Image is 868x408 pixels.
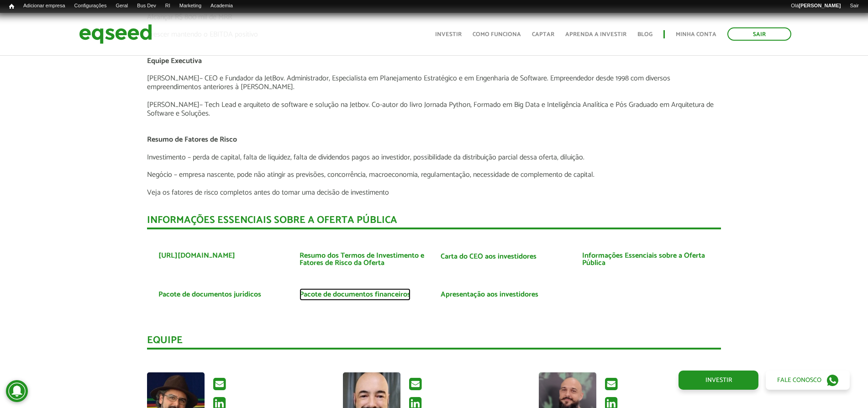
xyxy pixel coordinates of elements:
a: [URL][DOMAIN_NAME] [158,252,235,260]
a: Sair [727,27,791,41]
strong: [PERSON_NAME] [799,3,841,8]
img: EqSeed [79,22,152,46]
a: Configurações [70,2,111,10]
a: Marketing [175,2,206,10]
p: Investimento – perda de capital, falta de liquidez, falta de dividendos pagos ao investidor, poss... [147,153,721,162]
a: RI [161,2,175,10]
span: [PERSON_NAME] [147,99,200,111]
a: Carta do CEO aos investidores [441,253,537,260]
a: Informações Essenciais sobre a Oferta Pública [582,252,710,267]
a: Adicionar empresa [19,2,70,10]
a: Minha conta [676,32,716,37]
a: Apresentação aos investidores [441,291,538,298]
p: – CEO e Fundador da JetBov. Administrador, Especialista em Planejamento Estratégico e em Engenhar... [147,74,721,91]
div: INFORMAÇÕES ESSENCIAIS SOBRE A OFERTA PÚBLICA [147,215,721,229]
span: Equipe Executiva [147,55,202,67]
a: Investir [435,32,462,37]
a: Aprenda a investir [565,32,626,37]
a: Captar [532,32,554,37]
span: [PERSON_NAME] [147,72,200,85]
a: Resumo dos Termos de Investimento e Fatores de Risco da Oferta [300,252,427,267]
a: Pacote de documentos financeiros [300,291,410,298]
span: Resumo de Fatores de Risco [147,133,237,146]
a: Como funciona [473,32,521,37]
a: Geral [111,2,132,10]
p: Veja os fatores de risco completos antes do tomar uma decisão de investimento [147,188,721,197]
a: Bus Dev [132,2,161,10]
a: Início [5,2,19,11]
a: Sair [845,2,863,10]
span: Início [9,3,14,10]
a: Olá[PERSON_NAME] [786,2,845,10]
p: – Tech Lead e arquiteto de software e solução na Jetbov. Co-autor do livro Jornada Python, Formad... [147,101,721,118]
a: Fale conosco [766,371,850,390]
a: Pacote de documentos jurídicos [158,291,261,298]
a: Academia [206,2,237,10]
p: Negócio – empresa nascente, pode não atingir as previsões, concorrência, macroeconomia, regulamen... [147,170,721,179]
a: Investir [679,371,758,390]
div: Equipe [147,335,721,350]
a: Blog [637,32,652,37]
